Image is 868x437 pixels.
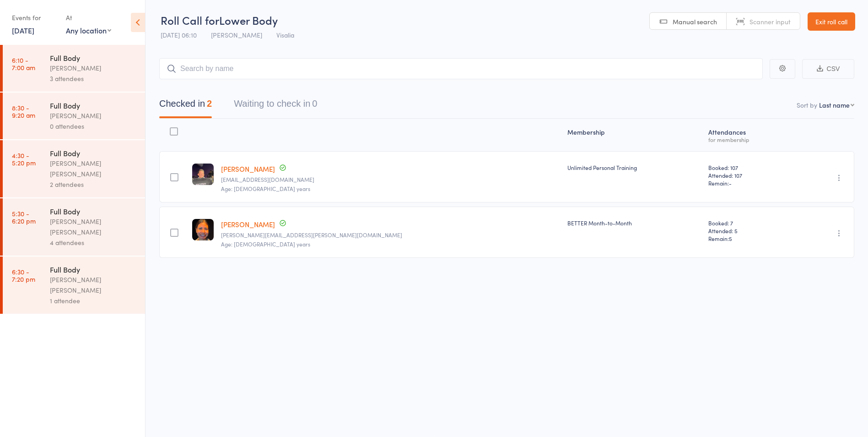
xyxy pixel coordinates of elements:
[50,121,137,131] div: 0 attendees
[66,10,111,25] div: At
[211,30,262,39] span: [PERSON_NAME]
[12,25,34,35] a: [DATE]
[12,10,57,25] div: Events for
[161,12,219,27] span: Roll Call for
[50,158,137,179] div: [PERSON_NAME] [PERSON_NAME]
[50,53,137,63] div: Full Body
[50,237,137,248] div: 4 attendees
[221,240,310,248] span: Age: [DEMOGRAPHIC_DATA] years
[50,63,137,73] div: [PERSON_NAME]
[12,56,35,71] time: 6:10 - 7:00 am
[312,98,317,109] div: 0
[50,73,137,84] div: 3 attendees
[819,100,850,109] div: Last name
[708,227,789,235] span: Attended: 5
[221,185,310,192] span: Age: [DEMOGRAPHIC_DATA] years
[673,17,717,26] span: Manual search
[219,12,278,27] span: Lower Body
[3,45,145,92] a: 6:10 -7:00 amFull Body[PERSON_NAME]3 attendees
[797,100,817,109] label: Sort by
[567,219,701,227] div: BETTER Month-to-Month
[12,210,36,224] time: 5:30 - 6:20 pm
[808,12,855,31] a: Exit roll call
[802,59,854,79] button: CSV
[50,100,137,110] div: Full Body
[207,98,212,109] div: 2
[159,58,763,79] input: Search by name
[234,94,317,118] button: Waiting to check in0
[66,25,111,35] div: Any location
[705,123,793,147] div: Atten­dances
[12,104,35,119] time: 8:30 - 9:20 am
[12,268,35,283] time: 6:30 - 7:20 pm
[708,219,789,227] span: Booked: 7
[221,219,275,229] a: [PERSON_NAME]
[564,123,705,147] div: Membership
[12,152,36,166] time: 4:30 - 5:20 pm
[749,17,791,26] span: Scanner input
[708,164,789,171] span: Booked: 107
[708,171,789,179] span: Attended: 107
[3,198,145,256] a: 5:30 -6:20 pmFull Body[PERSON_NAME] [PERSON_NAME]4 attendees
[50,179,137,190] div: 2 attendees
[3,257,145,314] a: 6:30 -7:20 pmFull Body[PERSON_NAME] [PERSON_NAME]1 attendee
[729,179,732,187] span: -
[221,164,275,174] a: [PERSON_NAME]
[3,93,145,139] a: 8:30 -9:20 amFull Body[PERSON_NAME]0 attendees
[192,219,214,240] img: image1734206417.png
[708,179,789,187] span: Remain:
[221,232,560,238] small: garcia.leticia.79@gmail.com
[161,30,197,39] span: [DATE] 06:10
[708,235,789,242] span: Remain:
[276,30,294,39] span: Visalia
[50,206,137,216] div: Full Body
[50,295,137,306] div: 1 attendee
[50,274,137,295] div: [PERSON_NAME] [PERSON_NAME]
[567,164,701,171] div: Unlimited Personal Training
[729,235,732,242] span: 5
[50,264,137,274] div: Full Body
[50,148,137,158] div: Full Body
[192,164,214,185] img: image1627344706.png
[50,110,137,121] div: [PERSON_NAME]
[221,176,560,183] small: ctezjr@gmail.com
[3,140,145,197] a: 4:30 -5:20 pmFull Body[PERSON_NAME] [PERSON_NAME]2 attendees
[159,94,212,118] button: Checked in2
[708,137,789,142] div: for membership
[50,216,137,237] div: [PERSON_NAME] [PERSON_NAME]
